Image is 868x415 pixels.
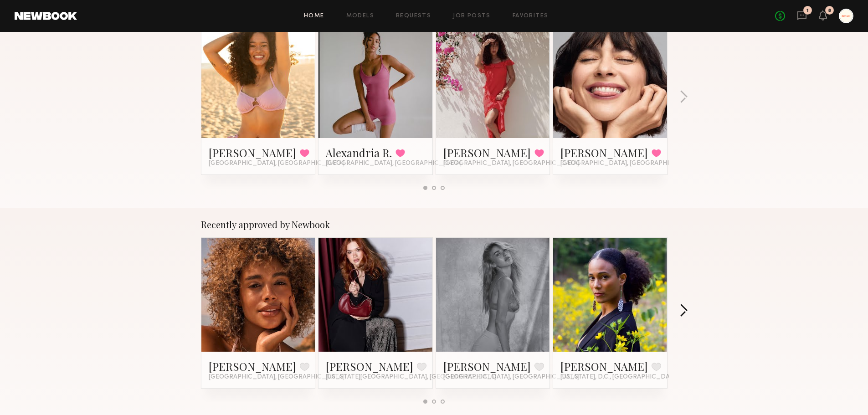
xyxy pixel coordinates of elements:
a: [PERSON_NAME] [209,359,296,374]
a: Alexandria R. [326,145,392,160]
span: [US_STATE][GEOGRAPHIC_DATA], [GEOGRAPHIC_DATA] [326,374,496,381]
span: [GEOGRAPHIC_DATA], [GEOGRAPHIC_DATA] [560,160,696,167]
span: [GEOGRAPHIC_DATA], [GEOGRAPHIC_DATA] [209,160,344,167]
a: Job Posts [453,13,491,19]
span: [GEOGRAPHIC_DATA], [GEOGRAPHIC_DATA] [443,374,579,381]
a: [PERSON_NAME] [326,359,413,374]
a: Requests [396,13,431,19]
span: [GEOGRAPHIC_DATA], [GEOGRAPHIC_DATA] [443,160,579,167]
a: 1 [797,10,807,22]
div: Recently approved by Newbook [201,219,668,230]
div: 1 [806,8,809,13]
a: Models [346,13,374,19]
a: [PERSON_NAME] [443,359,531,374]
div: 8 [828,8,831,13]
span: [GEOGRAPHIC_DATA], [GEOGRAPHIC_DATA] [326,160,462,167]
a: Favorites [513,13,549,19]
a: [PERSON_NAME] [560,359,648,374]
a: [PERSON_NAME] [209,145,296,160]
span: [GEOGRAPHIC_DATA], [GEOGRAPHIC_DATA] [209,374,344,381]
a: Home [304,13,324,19]
a: [PERSON_NAME] [443,145,531,160]
span: [US_STATE], D.C., [GEOGRAPHIC_DATA] [560,374,679,381]
a: [PERSON_NAME] [560,145,648,160]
